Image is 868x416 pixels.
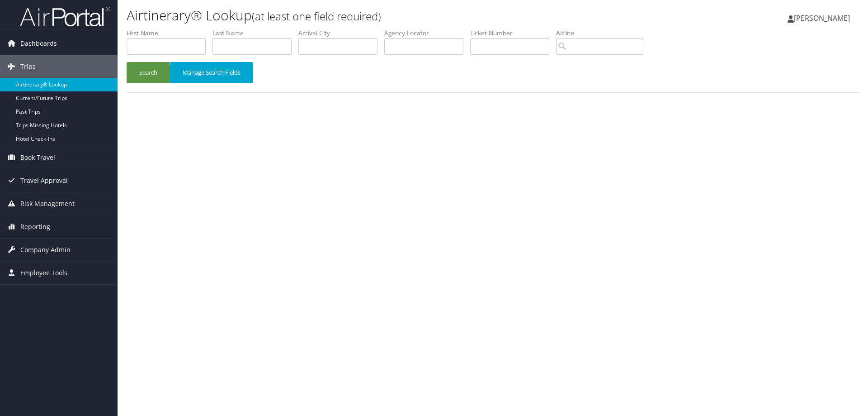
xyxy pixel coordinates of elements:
[20,6,110,27] img: airportal-logo.png
[252,9,381,24] small: (at least one field required)
[20,146,55,169] span: Book Travel
[127,6,615,25] h1: Airtinerary® Lookup
[794,13,850,23] span: [PERSON_NAME]
[20,55,36,78] span: Trips
[20,215,50,238] span: Reporting
[298,29,384,38] label: Arrival City
[470,29,556,38] label: Ticket Number
[556,29,650,38] label: Airline
[788,5,859,32] a: [PERSON_NAME]
[20,239,71,261] span: Company Admin
[212,29,298,38] label: Last Name
[20,169,68,192] span: Travel Approval
[384,29,470,38] label: Agency Locator
[20,32,57,55] span: Dashboards
[20,192,75,215] span: Risk Management
[127,29,212,38] label: First Name
[127,62,170,83] button: Search
[20,262,67,284] span: Employee Tools
[170,62,253,83] button: Manage Search Fields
